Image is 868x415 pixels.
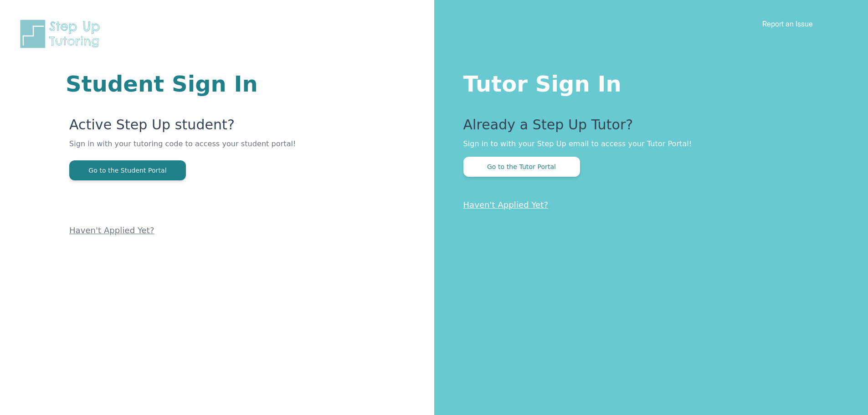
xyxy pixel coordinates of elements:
p: Active Step Up student? [69,117,325,138]
p: Already a Step Up Tutor? [463,117,832,138]
a: Go to the Student Portal [69,166,186,174]
a: Haven't Applied Yet? [69,225,154,235]
button: Go to the Student Portal [69,160,186,180]
button: Go to the Tutor Portal [463,157,580,177]
a: Haven't Applied Yet? [463,200,549,210]
a: Go to the Tutor Portal [463,162,580,171]
h1: Tutor Sign In [463,69,832,95]
h1: Student Sign In [66,73,325,95]
img: Step Up Tutoring horizontal logo [18,18,106,50]
a: Report an Issue [762,19,813,28]
p: Sign in to with your Step Up email to access your Tutor Portal! [463,138,832,149]
p: Sign in with your tutoring code to access your student portal! [69,138,325,160]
